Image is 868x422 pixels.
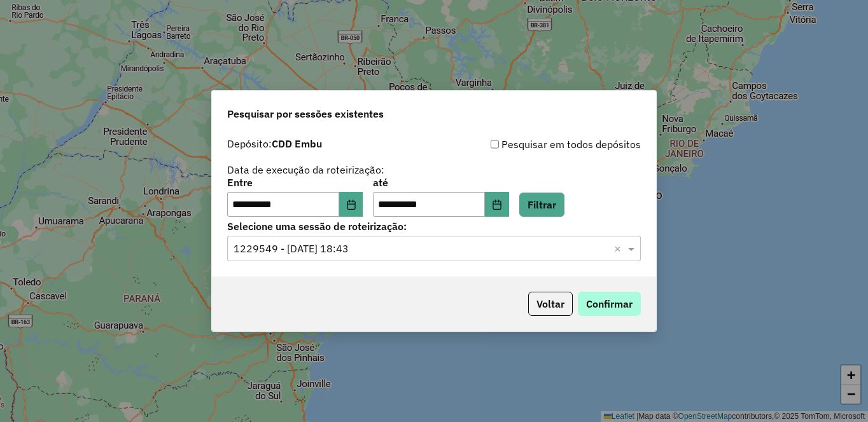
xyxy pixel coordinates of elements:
[519,193,564,217] button: Filtrar
[485,192,509,217] button: Choose Date
[227,162,384,177] label: Data de execução da roteirização:
[578,292,641,316] button: Confirmar
[373,175,508,190] label: até
[528,292,573,316] button: Voltar
[339,192,363,217] button: Choose Date
[227,136,322,151] label: Depósito:
[227,219,641,234] label: Selecione uma sessão de roteirização:
[614,241,625,256] span: Clear all
[272,137,322,150] strong: CDD Embu
[434,137,641,152] div: Pesquisar em todos depósitos
[227,106,384,121] span: Pesquisar por sessões existentes
[227,175,363,190] label: Entre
